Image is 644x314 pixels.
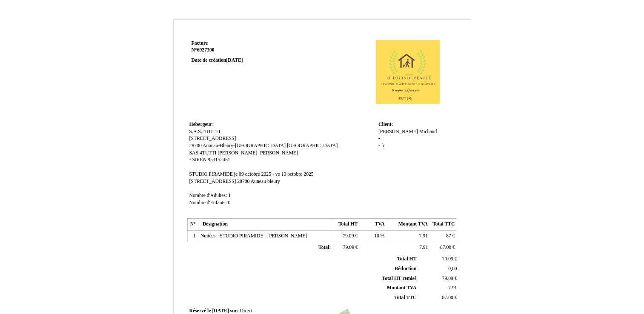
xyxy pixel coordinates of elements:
span: Total HT remisé [382,276,416,281]
span: Michaud [419,129,437,134]
span: S.A.S. 4TUTTI [189,129,220,134]
th: Montant TVA [387,219,430,231]
span: Hebergeur: [189,122,214,127]
span: [STREET_ADDRESS] [189,136,236,141]
span: 87 [446,233,451,239]
td: € [418,274,458,283]
td: € [418,293,458,303]
span: 7.91 [448,285,457,291]
span: Nuitées - STUDIO PIRAMIDE - [PERSON_NAME] [200,233,307,239]
span: je 09 octobre 2025 - ve 10 octobre 2025 [234,171,314,177]
span: 28700 [189,143,202,148]
span: 79.09 [343,233,354,239]
span: 6927390 [197,47,215,53]
td: % [360,230,387,242]
td: € [430,242,457,254]
span: Réduction [395,266,416,271]
th: TVA [360,219,387,231]
span: 79.09 [442,256,453,262]
span: Montant TVA [387,285,416,291]
span: - [378,136,380,141]
img: logo [361,40,455,104]
span: Auneau bleury [251,179,280,184]
strong: Date de création [192,57,243,63]
span: Client: [378,122,393,127]
span: Total: [318,245,331,250]
span: 28700 [237,179,249,184]
span: Total HT [397,256,416,262]
span: 87.00 [440,245,451,250]
th: N° [187,219,198,231]
span: 0,00 [448,266,457,271]
td: € [418,254,458,264]
span: - [378,143,380,148]
td: € [333,242,360,254]
span: SIREN 953152451 [192,157,230,163]
span: 7.91 [419,233,428,239]
span: 10 [374,233,379,239]
td: 1 [187,230,198,242]
span: [DATE] [226,57,243,63]
span: Nombre d'Enfants: [189,200,227,206]
th: Total HT [333,219,360,231]
th: Total TTC [430,219,457,231]
span: [GEOGRAPHIC_DATA] [287,143,338,148]
span: STUDIO PIRAMIDE [189,171,233,177]
span: [PERSON_NAME] [PERSON_NAME] [218,150,298,156]
span: 1 [228,193,231,198]
span: fr [381,143,385,148]
span: 7.91 [419,245,428,250]
span: 0 [228,200,231,206]
span: 79.09 [442,276,453,281]
span: [DATE] [212,308,229,314]
span: - [378,150,380,156]
strong: N° [192,47,293,54]
span: sur: [230,308,239,314]
td: € [430,230,457,242]
span: Auneau-Bleury-[GEOGRAPHIC_DATA] [203,143,286,148]
span: [PERSON_NAME] [378,129,418,134]
span: Facture [192,40,208,46]
span: Nombre d'Adultes: [189,193,227,198]
span: 87.00 [442,295,453,300]
span: SAS 4TUTTI [189,150,217,156]
span: Réservé le [189,308,211,314]
span: 79.09 [343,245,354,250]
th: Désignation [198,219,333,231]
span: Total TTC [394,295,416,300]
td: € [333,230,360,242]
span: [STREET_ADDRESS] [189,179,236,184]
span: - [189,157,191,163]
span: Direct [240,308,252,314]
